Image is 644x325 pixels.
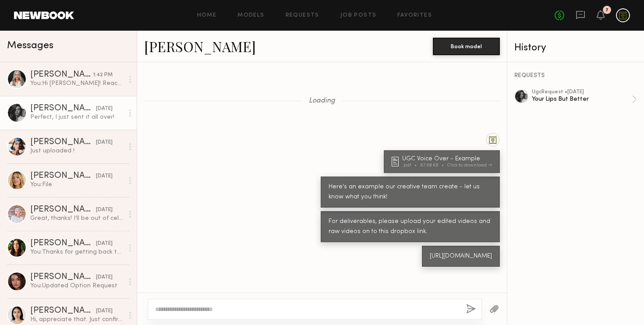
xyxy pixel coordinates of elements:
a: Job Posts [340,13,377,18]
div: [PERSON_NAME] [30,104,96,113]
div: [DATE] [96,206,113,214]
div: For deliverables, please upload your edited videos and raw videos on to this dropbox link. [329,217,492,237]
div: Here's an example our creative team create - let us know what you think! [329,182,492,202]
div: [DATE] [96,307,113,315]
div: Hi, appreciate that. Just confirmed it :) [30,315,124,324]
span: Loading [309,97,335,105]
a: Favorites [397,13,432,18]
div: [PERSON_NAME] [30,307,96,315]
div: Click to download [447,163,492,168]
div: [DATE] [96,138,113,147]
button: Book model [433,38,500,55]
div: You: Thanks for getting back to us! We'll keep you in mind for the next one! xx [30,248,124,256]
a: Models [237,13,264,18]
span: Messages [7,41,53,51]
a: Requests [286,13,319,18]
div: [URL][DOMAIN_NAME] [430,251,492,261]
div: .pdf [402,163,420,168]
div: [PERSON_NAME] [30,172,96,180]
div: You: Updated Option Request [30,282,124,290]
a: [PERSON_NAME] [144,37,256,56]
div: 7 [605,8,609,13]
div: You: File [30,180,124,189]
div: You: Hi [PERSON_NAME]! Reaching out to see if you’d like to collaborate with us again! We’d love ... [30,79,124,88]
div: [PERSON_NAME] [30,205,96,214]
a: ugcRequest •[DATE]Your Lips But Better [532,89,637,110]
a: Home [197,13,217,18]
div: [PERSON_NAME] [30,239,96,248]
div: Your Lips But Better [532,95,632,103]
div: [PERSON_NAME] [30,71,93,79]
div: 67.08 KB [420,163,447,168]
div: History [514,43,637,53]
div: 1:42 PM [93,71,113,79]
div: UGC Voice Over - Example [402,156,495,162]
a: Book model [433,42,500,49]
a: UGC Voice Over - Example.pdf67.08 KBClick to download [392,156,495,168]
div: [DATE] [96,273,113,282]
div: Great, thanks! I’ll be out of cell service here and there but will check messages whenever I have... [30,214,124,223]
div: ugc Request • [DATE] [532,89,632,95]
div: [DATE] [96,105,113,113]
div: Just uploaded ! [30,147,124,155]
div: [PERSON_NAME] [30,138,96,147]
div: [DATE] [96,172,113,180]
div: [PERSON_NAME] [30,273,96,282]
div: Perfect, I just sent it all over! [30,113,124,121]
div: REQUESTS [514,73,637,79]
div: [DATE] [96,240,113,248]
